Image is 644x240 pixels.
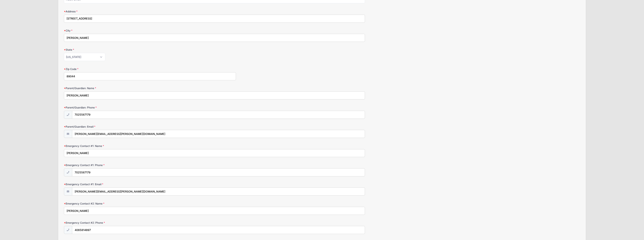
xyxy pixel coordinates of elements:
label: Parent/Guardian: Phone [64,106,236,109]
label: Parent/Guardian: Email [64,125,236,129]
input: (xxx) xxx-xxxx [72,111,365,119]
label: Emergency Contact #2: Name [64,202,236,205]
label: Emergency Contact #1: Email [64,182,236,186]
label: Zip Code [64,67,236,71]
input: email@email.com [72,187,365,196]
input: xxxxx [64,72,236,80]
label: Parent/Guardian: Name [64,86,236,90]
label: Emergency Contact #1: Phone [64,163,236,167]
input: email@email.com [72,130,365,138]
label: Emergency Contact #2: Phone [64,221,236,225]
input: (xxx) xxx-xxxx [72,226,365,234]
label: City [64,29,236,32]
input: (xxx) xxx-xxxx [72,168,365,176]
label: Address [64,10,236,13]
label: State [64,48,236,52]
label: Emergency Contact #1: Name [64,144,236,148]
